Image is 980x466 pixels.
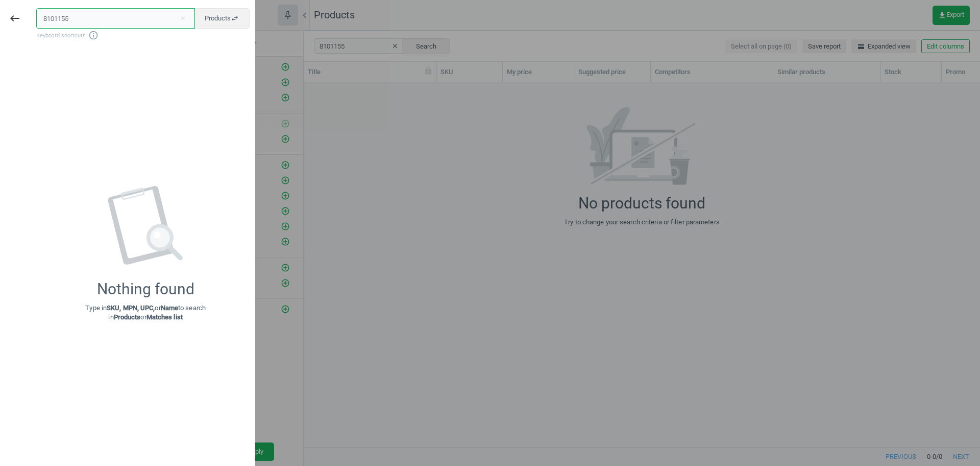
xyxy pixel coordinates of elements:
button: Productsswap_horiz [194,8,250,29]
strong: Matches list [146,313,183,321]
i: info_outline [88,30,99,40]
div: Nothing found [97,280,194,298]
button: keyboard_backspace [3,7,27,31]
i: swap_horiz [231,14,239,22]
span: Products [205,14,239,23]
input: Enter the SKU or product name [36,8,195,29]
button: Close [175,14,190,23]
span: Keyboard shortcuts [36,30,250,40]
strong: SKU, MPN, UPC, [107,304,155,312]
i: keyboard_backspace [9,12,21,25]
strong: Products [114,313,141,321]
p: Type in or to search in or [85,304,206,322]
strong: Name [161,304,178,312]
